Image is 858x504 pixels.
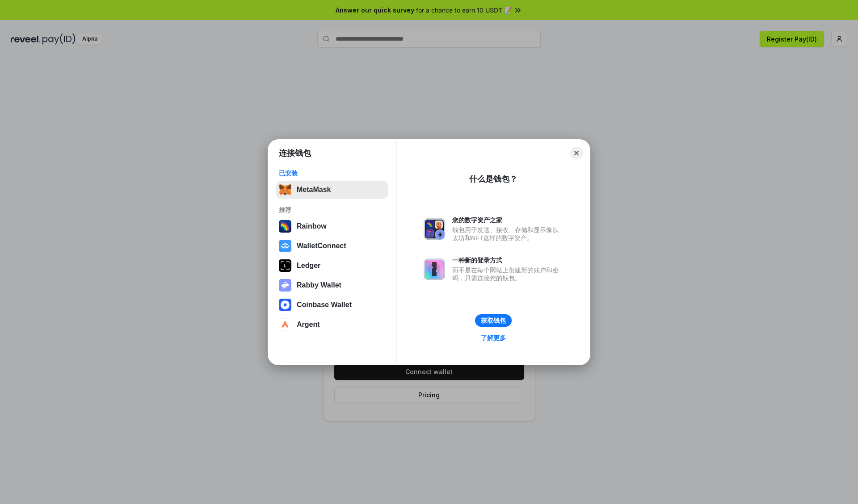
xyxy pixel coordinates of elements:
[297,186,331,194] div: MetaMask
[279,279,291,292] img: svg+xml,%3Csvg%20xmlns%3D%22http%3A%2F%2Fwww.w3.org%2F2000%2Fsvg%22%20fill%3D%22none%22%20viewBox...
[276,257,388,275] button: Ledger
[475,314,512,327] button: 获取钱包
[570,147,583,159] button: Close
[297,262,320,270] div: Ledger
[276,296,388,314] button: Coinbase Wallet
[297,222,327,230] div: Rainbow
[452,256,563,264] div: 一种新的登录方式
[481,334,506,342] div: 了解更多
[279,148,311,158] h1: 连接钱包
[276,217,388,235] button: Rainbow
[276,316,388,333] button: Argent
[276,237,388,255] button: WalletConnect
[276,276,388,294] button: Rabby Wallet
[297,321,320,329] div: Argent
[452,216,563,224] div: 您的数字资产之家
[297,242,346,250] div: WalletConnect
[279,206,386,214] div: 推荐
[297,281,341,289] div: Rabby Wallet
[279,318,291,331] img: svg+xml,%3Csvg%20width%3D%2228%22%20height%3D%2228%22%20viewBox%3D%220%200%2028%2028%22%20fill%3D...
[481,317,506,325] div: 获取钱包
[469,174,517,184] div: 什么是钱包？
[297,301,352,309] div: Coinbase Wallet
[279,183,291,196] img: svg+xml,%3Csvg%20fill%3D%22none%22%20height%3D%2233%22%20viewBox%3D%220%200%2035%2033%22%20width%...
[279,169,386,177] div: 已安装
[279,220,291,233] img: svg+xml,%3Csvg%20width%3D%22120%22%20height%3D%22120%22%20viewBox%3D%220%200%20120%20120%22%20fil...
[452,266,563,282] div: 而不是在每个网站上创建新的账户和密码，只需连接您的钱包。
[279,259,291,272] img: svg+xml,%3Csvg%20xmlns%3D%22http%3A%2F%2Fwww.w3.org%2F2000%2Fsvg%22%20width%3D%2228%22%20height%3...
[475,332,511,344] a: 了解更多
[279,299,291,311] img: svg+xml,%3Csvg%20width%3D%2228%22%20height%3D%2228%22%20viewBox%3D%220%200%2028%2028%22%20fill%3D...
[424,218,445,240] img: svg+xml,%3Csvg%20xmlns%3D%22http%3A%2F%2Fwww.w3.org%2F2000%2Fsvg%22%20fill%3D%22none%22%20viewBox...
[279,240,291,252] img: svg+xml,%3Csvg%20width%3D%2228%22%20height%3D%2228%22%20viewBox%3D%220%200%2028%2028%22%20fill%3D...
[276,181,388,199] button: MetaMask
[424,258,445,280] img: svg+xml,%3Csvg%20xmlns%3D%22http%3A%2F%2Fwww.w3.org%2F2000%2Fsvg%22%20fill%3D%22none%22%20viewBox...
[452,226,563,242] div: 钱包用于发送、接收、存储和显示像以太坊和NFT这样的数字资产。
